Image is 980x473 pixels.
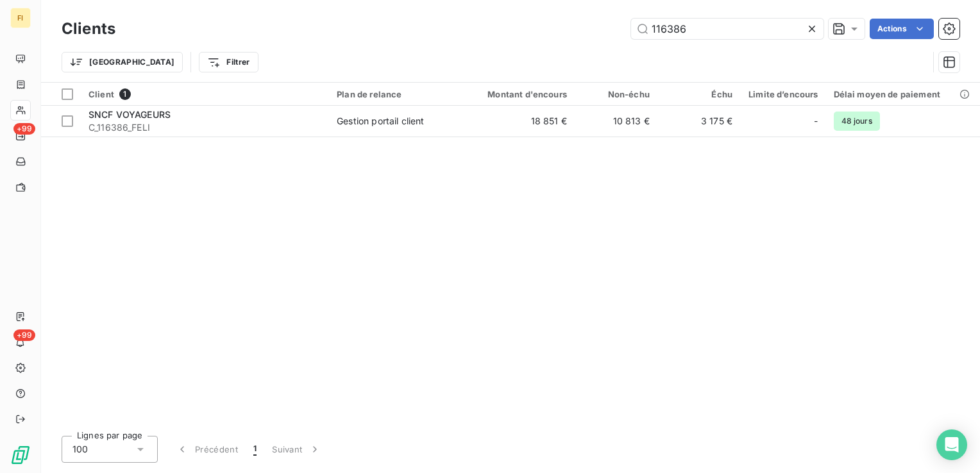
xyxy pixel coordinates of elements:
button: Suivant [264,436,329,463]
span: C_116386_FELI [89,121,321,134]
span: +99 [13,329,35,341]
div: Open Intercom Messenger [936,429,967,460]
span: 1 [253,443,257,456]
td: 10 813 € [575,106,657,137]
td: 18 851 € [464,106,575,137]
div: Plan de relance [337,89,456,99]
div: Échu [665,89,732,99]
button: Filtrer [199,52,258,72]
div: Délai moyen de paiement [834,89,972,99]
div: FI [10,8,31,28]
div: Limite d’encours [748,89,818,99]
span: 100 [72,443,88,456]
span: 1 [119,88,131,100]
span: - [814,115,818,128]
div: Montant d'encours [471,89,567,99]
span: 48 jours [834,112,880,131]
div: Gestion portail client [337,115,424,128]
span: SNCF VOYAGEURS [89,109,171,120]
input: Rechercher [631,19,824,39]
td: 3 175 € [657,106,740,137]
button: 1 [246,436,264,463]
button: Précédent [168,436,246,463]
img: Logo LeanPay [10,445,31,465]
div: Non-échu [582,89,650,99]
span: Client [89,89,114,99]
button: Actions [870,19,934,39]
h3: Clients [62,17,115,40]
button: [GEOGRAPHIC_DATA] [62,52,183,72]
span: +99 [13,123,35,135]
